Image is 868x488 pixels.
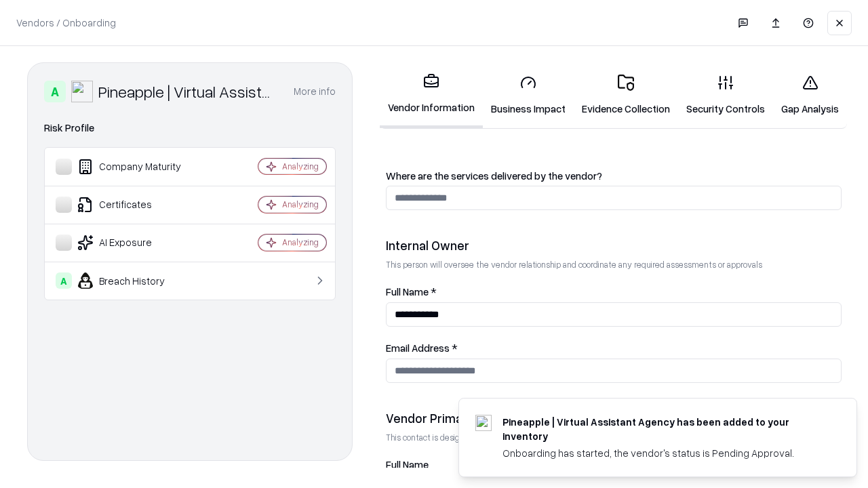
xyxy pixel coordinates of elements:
button: More info [294,79,336,104]
div: Vendor Primary Contact [386,410,842,426]
div: AI Exposure [56,235,218,251]
div: A [44,81,66,102]
label: Where are the services delivered by the vendor? [386,171,842,181]
div: Breach History [56,272,218,289]
a: Business Impact [483,64,574,127]
div: Certificates [56,197,218,213]
img: trypineapple.com [475,415,492,431]
div: Internal Owner [386,237,842,253]
p: This contact is designated to receive the assessment request from Shift [386,432,842,443]
div: Analyzing [282,199,319,210]
div: Risk Profile [44,120,336,136]
a: Vendor Information [380,62,483,128]
div: A [56,272,72,289]
a: Evidence Collection [574,64,678,127]
label: Full Name [386,460,842,470]
div: Onboarding has started, the vendor's status is Pending Approval. [502,446,824,460]
div: Pineapple | Virtual Assistant Agency [98,81,277,102]
p: This person will oversee the vendor relationship and coordinate any required assessments or appro... [386,259,842,270]
div: Company Maturity [56,159,218,175]
div: Pineapple | Virtual Assistant Agency has been added to your inventory [502,415,824,443]
div: Analyzing [282,161,319,172]
a: Gap Analysis [773,64,847,127]
div: Analyzing [282,237,319,248]
a: Security Controls [678,64,773,127]
label: Email Address * [386,343,842,353]
p: Vendors / Onboarding [16,16,116,30]
label: Full Name * [386,287,842,297]
img: Pineapple | Virtual Assistant Agency [71,81,93,102]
